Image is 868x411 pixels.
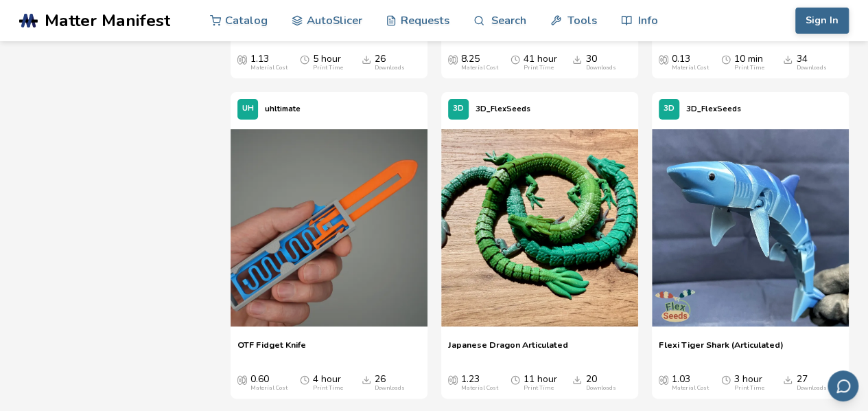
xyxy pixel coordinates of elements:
[362,54,371,65] span: Downloads
[237,340,306,360] a: OTF Fidget Knife
[585,374,615,392] div: 20
[585,54,615,71] div: 30
[796,54,826,71] div: 34
[362,374,371,385] span: Downloads
[448,54,458,65] span: Average Cost
[448,340,568,360] a: Japanese Dragon Articulated
[250,54,288,71] div: 1.13
[313,385,343,392] div: Print Time
[659,54,668,65] span: Average Cost
[524,374,557,392] div: 11 hour
[721,374,731,385] span: Average Print Time
[585,65,615,71] div: Downloads
[461,374,498,392] div: 1.23
[572,54,582,65] span: Downloads
[45,11,170,30] span: Matter Manifest
[783,54,793,65] span: Downloads
[461,54,498,71] div: 8.25
[585,385,615,392] div: Downloads
[448,374,458,385] span: Average Cost
[524,385,554,392] div: Print Time
[511,374,520,385] span: Average Print Time
[734,374,764,392] div: 3 hour
[313,65,343,71] div: Print Time
[300,374,309,385] span: Average Print Time
[375,374,405,392] div: 26
[734,385,764,392] div: Print Time
[796,65,826,71] div: Downloads
[476,102,530,116] p: 3D_FlexSeeds
[524,54,557,71] div: 41 hour
[783,374,793,385] span: Downloads
[250,385,288,392] div: Material Cost
[672,374,709,392] div: 1.03
[734,65,764,71] div: Print Time
[461,65,498,71] div: Material Cost
[453,104,464,113] span: 3D
[375,65,405,71] div: Downloads
[242,104,254,113] span: UH
[572,374,582,385] span: Downloads
[375,385,405,392] div: Downloads
[672,385,709,392] div: Material Cost
[375,54,405,71] div: 26
[828,370,858,401] button: Send feedback via email
[686,102,741,116] p: 3D_FlexSeeds
[237,54,247,65] span: Average Cost
[664,104,675,113] span: 3D
[237,374,247,385] span: Average Cost
[250,65,288,71] div: Material Cost
[672,65,709,71] div: Material Cost
[250,374,288,392] div: 0.60
[734,54,764,71] div: 10 min
[511,54,520,65] span: Average Print Time
[659,340,784,360] a: Flexi Tiger Shark (Articulated)
[659,374,668,385] span: Average Cost
[313,54,343,71] div: 5 hour
[313,374,343,392] div: 4 hour
[300,54,309,65] span: Average Print Time
[795,8,849,34] button: Sign In
[265,102,301,116] p: uhltimate
[524,65,554,71] div: Print Time
[721,54,731,65] span: Average Print Time
[672,54,709,71] div: 0.13
[796,385,826,392] div: Downloads
[796,374,826,392] div: 27
[461,385,498,392] div: Material Cost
